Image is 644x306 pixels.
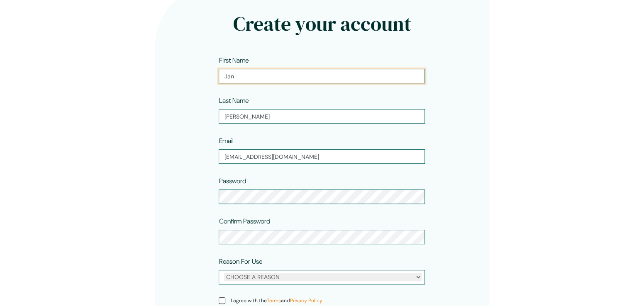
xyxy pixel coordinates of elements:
[219,149,425,164] input: Email address
[266,297,281,304] a: Terms
[219,109,425,124] input: Last name
[230,297,322,304] span: I agree with the and
[219,136,233,146] label: Email
[219,176,246,186] label: Password
[219,297,225,304] input: I agree with theTermsandPrivacy Policy
[290,297,322,304] a: Privacy Policy
[191,12,453,36] h2: Create your account
[219,216,270,226] label: Confirm Password
[219,257,262,267] label: Reason For Use
[219,56,248,66] label: First Name
[219,96,248,106] label: Last Name
[219,69,425,83] input: First name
